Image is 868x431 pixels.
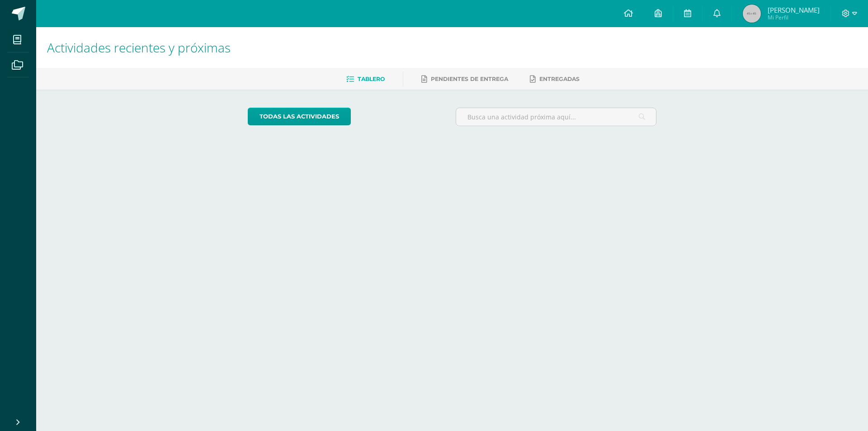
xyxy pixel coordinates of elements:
span: Entregadas [539,76,580,82]
span: Actividades recientes y próximas [47,39,231,56]
span: [PERSON_NAME] [768,5,820,14]
span: Pendientes de entrega [431,76,508,82]
a: todas las Actividades [248,108,351,125]
a: Entregadas [530,72,580,86]
a: Pendientes de entrega [421,72,508,86]
input: Busca una actividad próxima aquí... [456,108,656,126]
span: Tablero [358,76,385,82]
img: 45x45 [743,5,761,23]
a: Tablero [346,72,385,86]
span: Mi Perfil [768,14,820,21]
